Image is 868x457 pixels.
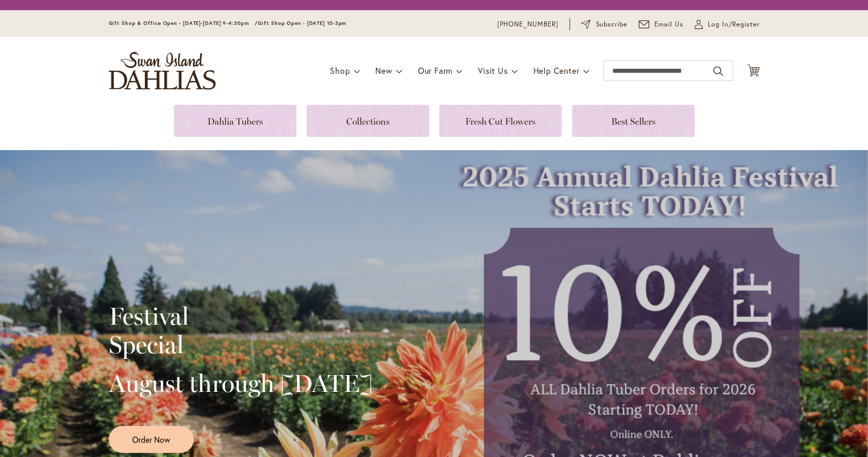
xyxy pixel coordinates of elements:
a: [PHONE_NUMBER] [497,19,559,30]
a: Log In/Register [695,19,760,30]
span: Help Center [533,65,580,76]
h2: Festival Special [109,302,373,359]
a: Subscribe [581,19,627,30]
span: Gift Shop Open - [DATE] 10-3pm [258,20,346,26]
span: Visit Us [478,65,507,76]
span: Order Now [132,434,170,445]
button: Search [713,63,723,79]
span: Subscribe [596,19,628,30]
span: Shop [330,65,350,76]
a: Email Us [639,19,683,30]
span: Our Farm [418,65,453,76]
h2: August through [DATE] [109,369,373,397]
span: New [375,65,392,76]
span: Gift Shop & Office Open - [DATE]-[DATE] 9-4:30pm / [109,20,258,26]
span: Email Us [654,19,683,30]
a: Order Now [109,426,194,453]
span: Log In/Register [708,19,760,30]
a: store logo [109,52,216,90]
